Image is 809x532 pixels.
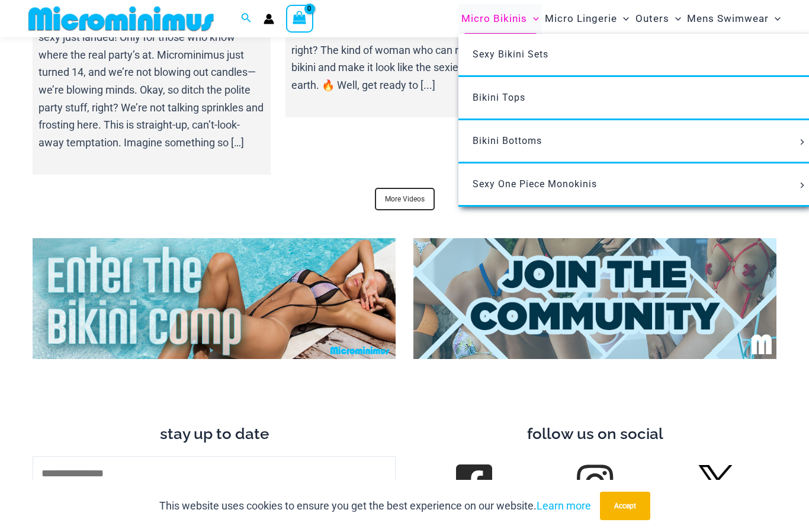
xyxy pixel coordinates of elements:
[617,4,629,34] span: Menu Toggle
[473,92,525,103] span: Bikini Tops
[473,178,597,190] span: Sexy One Piece Monokinis
[458,4,542,34] a: Micro BikinisMenu ToggleMenu Toggle
[413,424,776,444] h3: follow us on social
[796,139,809,145] span: Menu Toggle
[473,135,542,146] span: Bikini Bottoms
[264,14,274,24] a: Account icon link
[600,492,650,520] button: Accept
[24,5,219,32] img: MM SHOP LOGO FLAT
[33,238,396,359] img: Enter Bikini Comp
[461,4,527,34] span: Micro Bikinis
[687,4,769,34] span: Mens Swimwear
[669,4,681,34] span: Menu Toggle
[473,49,548,60] span: Sexy Bikini Sets
[241,11,252,26] a: Search icon link
[635,4,669,34] span: Outers
[413,238,776,359] img: Join Community 2
[769,4,781,34] span: Menu Toggle
[698,465,734,501] img: Twitter X Logo 42562
[457,466,490,499] a: follow us on Facebook
[33,424,396,444] h3: stay up to date
[684,4,784,34] a: Mens SwimwearMenu ToggleMenu Toggle
[159,497,591,515] p: This website uses cookies to ensure you get the best experience on our website.
[375,188,435,210] a: More Videos
[796,182,809,188] span: Menu Toggle
[542,4,632,34] a: Micro LingerieMenu ToggleMenu Toggle
[286,5,313,32] a: View Shopping Cart, empty
[545,4,617,34] span: Micro Lingerie
[527,4,539,34] span: Menu Toggle
[578,466,611,499] a: Follow us on Instagram
[537,499,591,512] a: Learn more
[633,4,684,34] a: OutersMenu ToggleMenu Toggle
[457,2,785,36] nav: Site Navigation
